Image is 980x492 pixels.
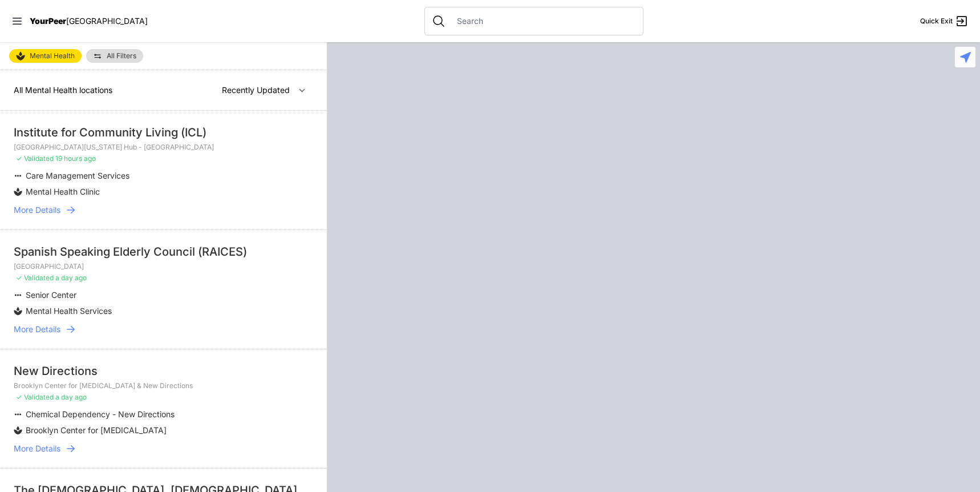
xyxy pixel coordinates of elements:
span: 19 hours ago [55,154,96,163]
span: a day ago [55,393,87,401]
span: More Details [14,204,60,216]
span: Mental Health Clinic [26,187,100,196]
p: [GEOGRAPHIC_DATA][US_STATE] Hub - [GEOGRAPHIC_DATA] [14,143,313,152]
span: ✓ Validated [16,393,54,401]
div: Spanish Speaking Elderly Council (RAICES) [14,244,313,260]
span: All Filters [107,53,136,59]
a: More Details [14,204,313,216]
input: Search [450,15,636,27]
span: All Mental Health locations [14,85,112,95]
div: Institute for Community Living (ICL) [14,124,313,140]
span: ✓ Validated [16,273,54,282]
span: Mental Health [30,51,75,61]
a: Quick Exit [920,14,969,28]
span: More Details [14,324,60,335]
p: [GEOGRAPHIC_DATA] [14,262,313,271]
a: More Details [14,443,313,454]
span: Care Management Services [26,171,129,180]
span: More Details [14,443,60,454]
div: New Directions [14,363,313,379]
span: Mental Health Services [26,306,112,316]
a: More Details [14,324,313,335]
span: Chemical Dependency - New Directions [26,409,175,419]
span: Quick Exit [920,17,953,26]
span: ✓ Validated [16,154,54,163]
a: Mental Health [9,49,82,63]
span: a day ago [55,273,87,282]
span: [GEOGRAPHIC_DATA] [66,16,148,26]
a: All Filters [86,49,143,63]
p: Brooklyn Center for [MEDICAL_DATA] & New Directions [14,381,313,390]
a: YourPeer[GEOGRAPHIC_DATA] [30,18,148,25]
span: Brooklyn Center for [MEDICAL_DATA] [26,425,167,435]
span: YourPeer [30,16,66,26]
span: Senior Center [26,290,76,300]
